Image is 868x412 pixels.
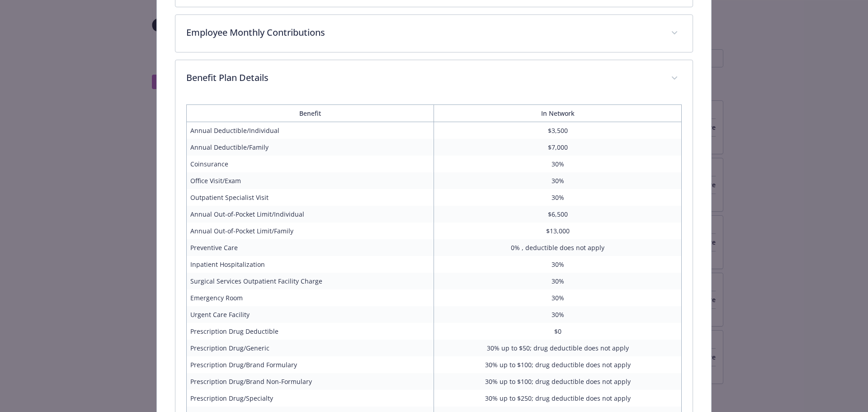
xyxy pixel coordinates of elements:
[186,122,434,139] td: Annual Deductible/Individual
[434,239,682,256] td: 0% , deductible does not apply
[434,306,682,323] td: 30%
[434,104,682,122] th: In Network
[434,156,682,172] td: 30%
[186,104,434,122] th: Benefit
[186,26,660,39] p: Employee Monthly Contributions
[186,71,660,85] p: Benefit Plan Details
[186,373,434,390] td: Prescription Drug/Brand Non-Formulary
[434,189,682,206] td: 30%
[434,323,682,340] td: $0
[186,356,434,373] td: Prescription Drug/Brand Formulary
[175,60,693,97] div: Benefit Plan Details
[434,340,682,356] td: 30% up to $50; drug deductible does not apply
[434,256,682,273] td: 30%
[434,390,682,407] td: 30% up to $250; drug deductible does not apply
[434,139,682,156] td: $7,000
[434,373,682,390] td: 30% up to $100; drug deductible does not apply
[186,323,434,340] td: Prescription Drug Deductible
[186,340,434,356] td: Prescription Drug/Generic
[186,189,434,206] td: Outpatient Specialist Visit
[434,289,682,306] td: 30%
[186,273,434,289] td: Surgical Services Outpatient Facility Charge
[186,139,434,156] td: Annual Deductible/Family
[434,356,682,373] td: 30% up to $100; drug deductible does not apply
[186,156,434,172] td: Coinsurance
[434,122,682,139] td: $3,500
[434,206,682,223] td: $6,500
[175,15,693,52] div: Employee Monthly Contributions
[186,223,434,239] td: Annual Out-of-Pocket Limit/Family
[186,289,434,306] td: Emergency Room
[186,390,434,407] td: Prescription Drug/Specialty
[186,306,434,323] td: Urgent Care Facility
[186,239,434,256] td: Preventive Care
[434,172,682,189] td: 30%
[434,273,682,289] td: 30%
[186,172,434,189] td: Office Visit/Exam
[186,206,434,223] td: Annual Out-of-Pocket Limit/Individual
[434,223,682,239] td: $13,000
[186,256,434,273] td: Inpatient Hospitalization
